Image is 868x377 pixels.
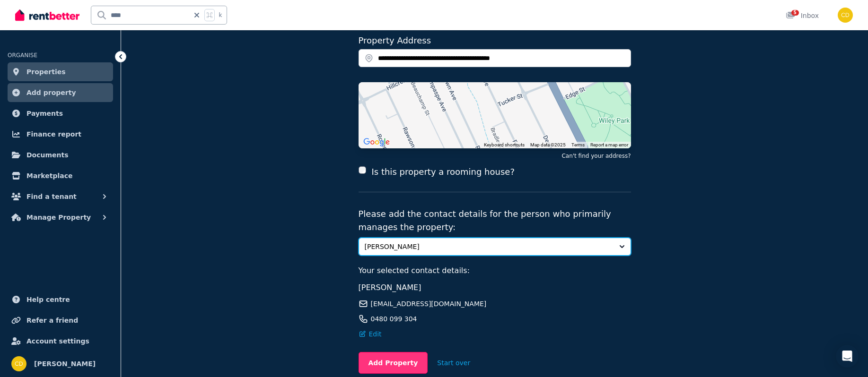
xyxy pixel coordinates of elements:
p: Your selected contact details: [359,265,631,276]
button: Manage Property [8,208,113,227]
a: Help centre [8,290,113,309]
button: Add Property [359,352,428,374]
button: [PERSON_NAME] [359,238,631,256]
a: Add property [8,83,113,102]
img: Google [361,136,392,148]
a: Account settings [8,332,113,351]
button: Edit [359,329,382,339]
span: Add property [26,87,76,98]
span: 5 [791,10,799,16]
button: Start over [428,352,480,373]
span: Properties [26,66,66,77]
span: Map data ©2025 [530,142,566,147]
img: Chris Dimitropoulos [11,356,26,371]
span: Payments [26,108,63,119]
label: Property Address [359,35,431,45]
button: Can't find your address? [561,152,631,160]
span: Account settings [26,335,89,347]
span: Marketplace [26,170,72,181]
span: Edit [369,329,382,339]
span: ORGANISE [8,52,37,59]
span: k [219,11,222,19]
span: 0480 099 304 [371,314,417,324]
div: Open Intercom Messenger [836,345,859,368]
img: RentBetter [15,8,79,22]
a: Refer a friend [8,311,113,330]
p: Please add the contact details for the person who primarily manages the property: [359,207,631,234]
a: Properties [8,62,113,81]
button: Keyboard shortcuts [484,142,525,148]
button: Find a tenant [8,187,113,206]
a: Terms [571,142,585,147]
a: Report a map error [590,142,628,147]
span: Finance report [26,129,81,140]
div: Inbox [786,11,819,20]
span: [EMAIL_ADDRESS][DOMAIN_NAME] [371,299,487,308]
a: Payments [8,104,113,123]
span: Help centre [26,294,70,305]
span: Refer a friend [26,315,78,326]
a: Open this area in Google Maps (opens a new window) [361,136,392,148]
img: Chris Dimitropoulos [838,8,853,23]
span: [PERSON_NAME] [34,358,96,369]
span: Manage Property [26,212,91,223]
a: Documents [8,146,113,164]
span: [PERSON_NAME] [365,242,612,251]
span: Find a tenant [26,191,77,202]
span: [PERSON_NAME] [359,283,421,292]
label: Is this property a rooming house? [372,165,515,179]
span: Documents [26,149,69,161]
a: Marketplace [8,166,113,185]
a: Finance report [8,125,113,144]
